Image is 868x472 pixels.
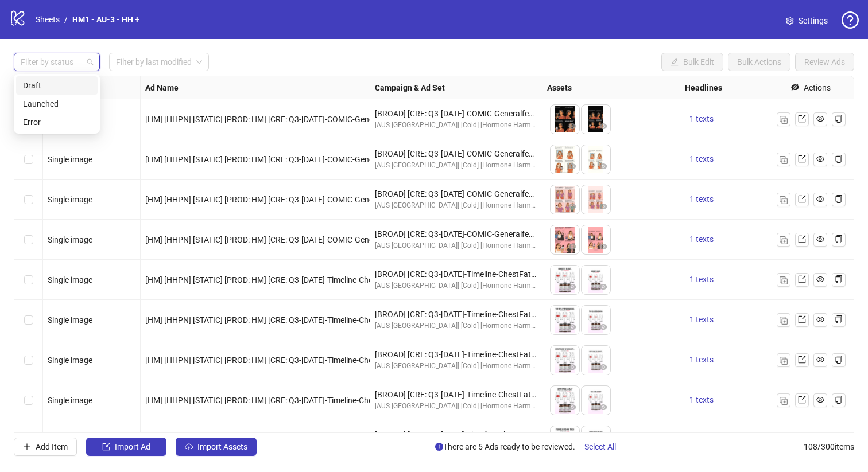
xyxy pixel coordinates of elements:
div: [BROAD] [CRE: Q3-[DATE]-COMIC-Generalfeatures-Illustration-HHPN][[DATE]] [375,228,537,240]
span: eye [599,283,607,291]
img: Asset 1 [551,105,579,134]
span: eye [568,283,576,291]
button: 1 texts [685,112,718,126]
div: Select row 8 [14,380,43,420]
span: Import Ad [115,442,150,451]
button: Duplicate [777,393,790,407]
div: [BROAD] [CRE: Q3-[DATE]-Timeline-ChestFat-Illustration-HHPN][[DATE]] [375,388,537,401]
div: [BROAD] [CRE: Q3-[DATE]-COMIC-Generalfeatures-Illustration-HHPN][[DATE]] [375,147,537,160]
div: Actions [804,81,831,94]
span: eye [599,323,607,331]
div: Draft [23,79,91,92]
span: Single image [48,195,92,204]
div: [BROAD] [CRE: Q3-[DATE]-Timeline-ChestFat-Illustration-HHPN][[DATE]] [375,308,537,321]
li: / [64,13,68,26]
strong: Assets [547,81,572,94]
button: Add Item [14,438,77,456]
span: 1 texts [689,194,714,204]
img: Asset 1 [551,185,579,214]
button: Preview [565,200,579,214]
span: copy [835,235,843,243]
img: Duplicate [780,276,788,284]
img: Asset 1 [551,225,579,254]
span: eye [568,323,576,331]
span: import [102,443,110,451]
img: Duplicate [780,357,788,365]
img: Asset 1 [551,306,579,334]
button: Preview [565,321,579,334]
span: Single image [48,275,92,284]
img: Duplicate [780,317,788,325]
button: Import Ad [86,438,166,456]
button: 1 texts [685,233,718,247]
span: eye [599,243,607,251]
span: [HM] [HHPN] [STATIC] [PROD: HM] [CRE: Q3-[DATE]-COMIC-Generalfeatures-Illustration-HHPN-1.2-][COP... [145,115,777,124]
span: eye-invisible [791,83,799,91]
img: Asset 1 [551,386,579,415]
span: eye [816,275,824,283]
img: Duplicate [780,236,788,244]
button: Duplicate [777,193,790,206]
span: info-circle [435,443,443,451]
span: eye [599,363,607,371]
div: Select row 4 [14,220,43,260]
div: Select row 9 [14,420,43,461]
img: Asset 1 [551,266,579,294]
div: [AUS [GEOGRAPHIC_DATA]] [Cold] [Hormone Harmony Plus] [Creative Testing #1] [[DATE]] [375,200,537,211]
div: Select row 5 [14,260,43,300]
span: [HM] [HHPN] [STATIC] [PROD: HM] [CRE: Q3-[DATE]-COMIC-Generalfeatures-Illustration-HHPN-1.1-][COP... [145,155,777,164]
span: Single image [48,315,92,325]
button: Duplicate [777,233,790,247]
div: [AUS [GEOGRAPHIC_DATA]] [Cold] [Hormone Harmony Plus] [Creative Testing #1] [[DATE]] [375,361,537,372]
button: Review Ads [795,53,854,71]
span: Add Item [36,442,68,451]
span: Single image [48,155,92,164]
img: Asset 2 [582,185,610,214]
div: Resize Ad Format column [137,76,140,99]
span: Single image [48,356,92,365]
span: eye [568,403,576,411]
span: eye [599,122,607,130]
span: eye [816,155,824,163]
img: Asset 2 [582,426,610,455]
div: Resize Campaign & Ad Set column [539,76,542,99]
button: Preview [565,401,579,415]
span: 1 texts [689,315,714,324]
span: eye [816,315,824,323]
span: copy [835,155,843,163]
button: Preview [596,120,610,134]
button: Preview [596,321,610,334]
span: copy [835,356,843,364]
button: Bulk Edit [661,53,723,71]
span: copy [835,195,843,203]
button: 1 texts [685,193,718,206]
div: Resize Assets column [677,76,680,99]
button: Duplicate [777,353,790,367]
span: export [798,195,806,203]
div: Launched [23,97,91,110]
img: Asset 2 [582,266,610,294]
div: [BROAD] [CRE: Q3-[DATE]-Timeline-ChestFat-Illustration-HHPN][[DATE]] [375,268,537,280]
span: 1 texts [689,355,714,364]
button: Preview [565,280,579,294]
img: Duplicate [780,196,788,204]
span: export [798,396,806,404]
span: eye [599,403,607,411]
img: Asset 2 [582,306,610,334]
span: eye [816,195,824,203]
span: eye [568,243,576,251]
img: Asset 1 [551,145,579,174]
button: Duplicate [777,313,790,327]
span: eye [599,202,607,210]
button: Duplicate [777,273,790,287]
span: [HM] [HHPN] [STATIC] [PROD: HM] [CRE: Q3-[DATE]-Timeline-ChestFat-Illustration-HHPN-1.1-][COP: Q3... [145,275,727,284]
span: 1 texts [689,114,714,123]
img: Duplicate [780,397,788,405]
span: copy [835,396,843,404]
button: 1 texts [685,273,718,287]
button: 1 texts [685,353,718,367]
strong: Ad Name [145,81,179,94]
span: copy [835,275,843,283]
a: Settings [777,11,837,30]
button: Preview [596,240,610,254]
